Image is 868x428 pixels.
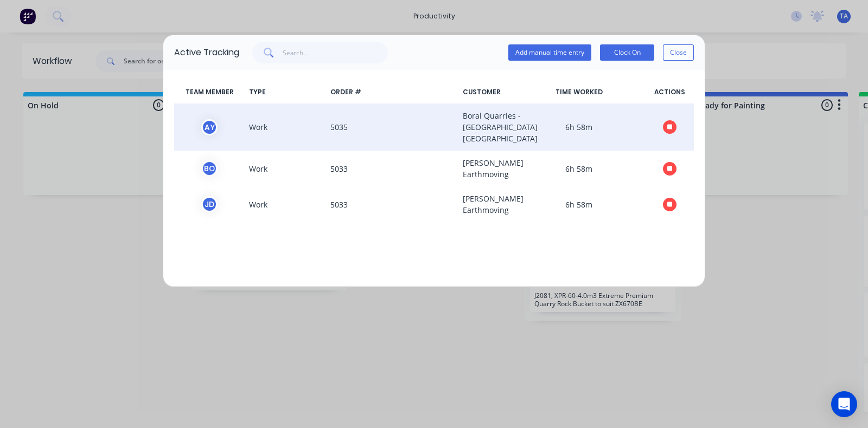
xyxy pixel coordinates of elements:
[513,110,645,144] span: 6h 58m
[174,46,239,59] div: Active Tracking
[326,193,458,216] span: 5033
[645,87,694,97] span: ACTIONS
[458,157,513,180] span: [PERSON_NAME] Earthmoving
[831,391,857,417] div: Open Intercom Messenger
[245,110,326,144] span: Work
[174,87,245,97] span: TEAM MEMBER
[326,87,458,97] span: ORDER #
[513,157,645,180] span: 6h 58m
[201,119,218,135] div: A Y
[283,42,388,63] input: Search...
[513,87,645,97] span: TIME WORKED
[245,157,326,180] span: Work
[458,87,513,97] span: CUSTOMER
[326,110,458,144] span: 5035
[663,44,694,61] button: Close
[508,44,591,61] button: Add manual time entry
[245,87,326,97] span: TYPE
[600,44,654,61] button: Clock On
[201,160,218,177] div: B O
[458,110,513,144] span: Boral Quarries - [GEOGRAPHIC_DATA] [GEOGRAPHIC_DATA]
[458,193,513,216] span: [PERSON_NAME] Earthmoving
[245,193,326,216] span: Work
[326,157,458,180] span: 5033
[513,193,645,216] span: 6h 58m
[201,196,218,212] div: J D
